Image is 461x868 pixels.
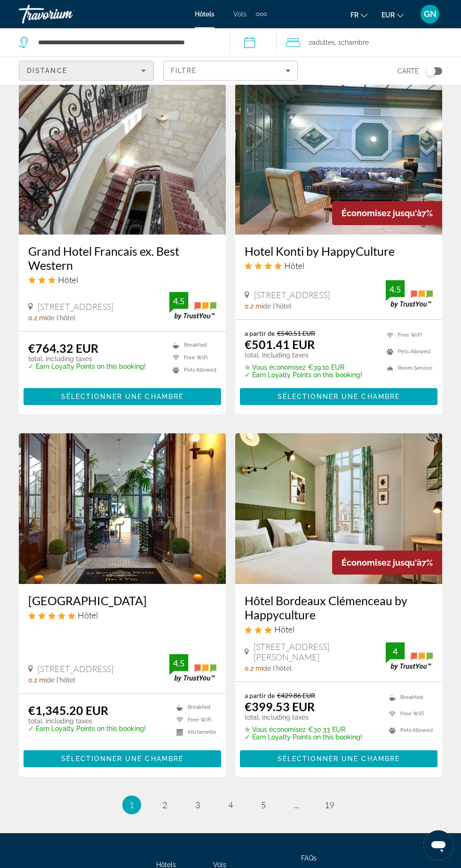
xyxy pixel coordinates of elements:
[37,35,215,49] input: Search hotel destination
[28,244,216,272] a: Grand Hotel Francais ex. Best Western
[168,354,216,362] li: Free WiFi
[382,11,395,19] span: EUR
[162,800,167,810] span: 2
[28,676,47,684] span: 0.2 mi
[309,36,335,49] span: 2
[245,593,433,622] h3: Hôtel Bordeaux Clémenceau by Happyculture
[58,275,78,285] span: Hôtel
[28,593,216,608] a: [GEOGRAPHIC_DATA]
[169,654,216,682] img: TrustYou guest rating badge
[195,10,215,18] a: Hôtels
[384,708,433,720] li: Free WiFi
[350,11,358,19] span: fr
[386,284,405,295] div: 4.5
[382,8,404,22] button: Change currency
[47,676,75,684] span: de l'hôtel
[233,10,246,18] a: Vols
[28,363,146,370] p: ✓ Earn Loyalty Points on this booking!
[294,800,299,810] span: ...
[284,260,304,271] span: Hôtel
[19,2,113,26] a: Travorium
[235,433,442,584] a: Hôtel Bordeaux Clémenceau by Happyculture
[240,388,437,405] button: Sélectionner une chambre
[235,84,442,235] a: Hotel Konti by HappyCulture
[245,624,433,634] div: 3 star Hotel
[382,362,433,374] li: Room Service
[171,67,198,74] span: Filtre
[418,4,442,24] button: User Menu
[424,9,437,19] span: GN
[342,558,421,568] span: Économisez jusqu'à
[278,755,400,763] span: Sélectionner une chambre
[24,753,221,763] a: Sélectionner une chambre
[240,750,437,767] button: Sélectionner une chambre
[47,314,75,322] span: de l'hôtel
[61,755,183,763] span: Sélectionner une chambre
[382,346,433,357] li: Pets Allowed
[350,8,367,22] button: Change language
[277,329,315,337] del: €540.51 EUR
[61,393,183,400] span: Sélectionner une chambre
[263,302,292,310] span: de l'hôtel
[397,65,419,78] span: Carte
[419,67,442,75] button: Toggle map
[341,39,369,46] span: Chambre
[27,67,67,74] span: Distance
[245,244,433,258] a: Hotel Konti by HappyCulture
[172,703,216,711] li: Breakfast
[163,61,298,81] button: Filters
[384,724,433,736] li: Pets Allowed
[169,292,216,320] img: TrustYou guest rating badge
[332,551,442,575] div: 7%
[382,329,433,341] li: Free WiFi
[245,733,362,741] p: ✓ Earn Loyalty Points on this booking!
[240,390,437,401] a: Sélectionner une chambre
[169,295,188,307] div: 4.5
[384,691,433,703] li: Breakfast
[195,800,200,810] span: 3
[38,301,113,312] span: [STREET_ADDRESS]
[168,341,216,349] li: Breakfast
[245,699,315,714] ins: €399.53 EUR
[325,800,334,810] span: 19
[24,388,221,405] button: Sélectionner une chambre
[129,800,134,810] span: 1
[386,280,433,308] img: TrustYou guest rating badge
[38,664,113,674] span: [STREET_ADDRESS]
[172,729,216,737] li: Kitchenette
[245,726,362,733] p: €30.33 EUR
[28,275,216,285] div: 3 star Hotel
[28,610,216,620] div: 5 star Hotel
[312,39,335,46] span: Adultes
[24,750,221,767] button: Sélectionner une chambre
[230,28,277,57] button: Select check in and out date
[245,260,433,271] div: 4 star Hotel
[168,366,216,374] li: Pets Allowed
[423,830,453,860] iframe: Bouton de lancement de la fenêtre de messagerie
[245,726,306,733] span: ✮ Vous économisez
[28,314,47,322] span: 0.2 mi
[386,642,433,670] img: TrustYou guest rating badge
[228,800,233,810] span: 4
[245,714,362,721] p: total, including taxes
[245,364,306,371] span: ✮ Vous économisez
[245,337,315,351] ins: €501.41 EUR
[28,355,146,363] p: total, including taxes
[245,691,275,699] span: a partir de
[263,665,292,672] span: de l'hôtel
[78,610,98,620] span: Hôtel
[245,351,362,359] p: total, including taxes
[19,433,226,584] img: Le Boutique Hotel & Spa
[172,716,216,724] li: Free WiFi
[240,753,437,763] a: Sélectionner une chambre
[335,36,369,49] span: , 1
[19,84,226,235] img: Grand Hotel Francais ex. Best Western
[245,302,263,310] span: 0.2 mi
[28,717,146,725] p: total, including taxes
